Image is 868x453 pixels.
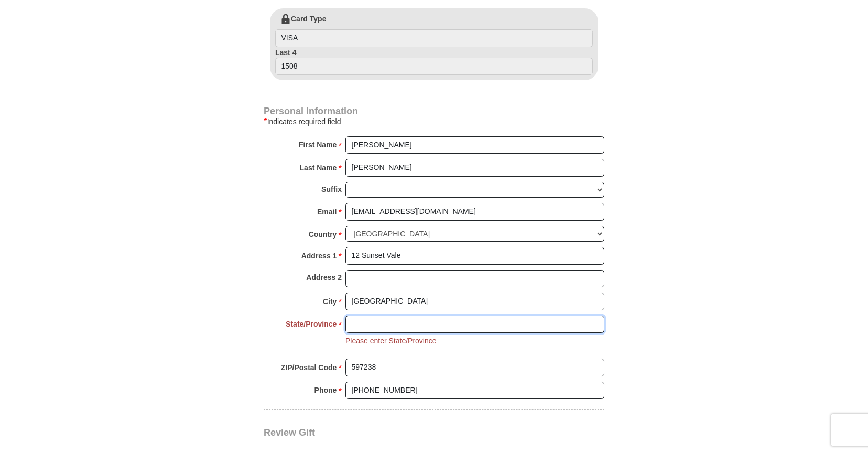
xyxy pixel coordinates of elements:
[275,14,593,47] label: Card Type
[275,47,593,75] label: Last 4
[321,182,342,197] strong: Suffix
[314,383,337,397] strong: Phone
[299,137,337,152] strong: First Name
[323,294,337,309] strong: City
[306,270,342,285] strong: Address 2
[300,160,337,175] strong: Last Name
[275,29,593,47] input: Card Type
[345,336,437,346] li: Please enter State/Province
[264,427,315,438] span: Review Gift
[309,227,337,242] strong: Country
[317,204,337,219] strong: Email
[301,249,337,263] strong: Address 1
[281,360,337,375] strong: ZIP/Postal Code
[264,115,604,128] div: Indicates required field
[264,107,604,115] h4: Personal Information
[286,317,337,331] strong: State/Province
[275,58,593,75] input: Last 4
